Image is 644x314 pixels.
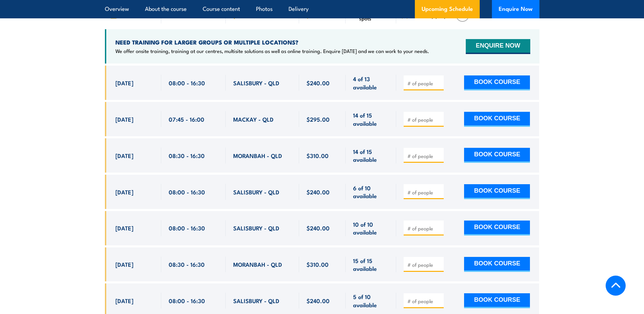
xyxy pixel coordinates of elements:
[464,184,530,199] button: BOOK COURSE
[307,224,330,232] span: $240.00
[307,152,329,159] span: $310.00
[464,75,530,90] button: BOOK COURSE
[169,188,205,196] span: 08:00 - 16:30
[307,260,329,268] span: $310.00
[115,115,133,123] span: [DATE]
[407,153,441,159] input: # of people
[115,224,133,232] span: [DATE]
[307,79,330,87] span: $240.00
[407,261,441,268] input: # of people
[233,115,274,123] span: MACKAY - QLD
[115,79,133,87] span: [DATE]
[307,115,330,123] span: $295.00
[353,75,389,91] span: 4 of 13 available
[407,225,441,232] input: # of people
[233,79,279,87] span: SALISBURY - QLD
[233,297,279,304] span: SALISBURY - QLD
[115,188,133,196] span: [DATE]
[464,112,530,127] button: BOOK COURSE
[169,115,204,123] span: 07:45 - 16:00
[233,224,279,232] span: SALISBURY - QLD
[115,152,133,159] span: [DATE]
[115,260,133,268] span: [DATE]
[233,188,279,196] span: SALISBURY - QLD
[307,297,330,304] span: $240.00
[353,147,389,163] span: 14 of 15 available
[407,189,441,196] input: # of people
[353,220,389,236] span: 10 of 10 available
[115,38,429,46] h4: NEED TRAINING FOR LARGER GROUPS OR MULTIPLE LOCATIONS?
[359,10,391,21] span: Available spots
[169,297,205,304] span: 08:00 - 16:30
[115,48,429,54] p: We offer onsite training, training at our centres, multisite solutions as well as online training...
[464,148,530,163] button: BOOK COURSE
[169,260,205,268] span: 08:30 - 16:30
[353,257,389,273] span: 15 of 15 available
[464,221,530,235] button: BOOK COURSE
[353,184,389,200] span: 6 of 10 available
[169,152,205,159] span: 08:30 - 16:30
[307,188,330,196] span: $240.00
[407,80,441,87] input: # of people
[115,297,133,304] span: [DATE]
[466,39,530,54] button: ENQUIRE NOW
[464,257,530,272] button: BOOK COURSE
[407,298,441,304] input: # of people
[233,260,282,268] span: MORANBAH - QLD
[233,152,282,159] span: MORANBAH - QLD
[169,224,205,232] span: 08:00 - 16:30
[169,79,205,87] span: 08:00 - 16:30
[353,111,389,127] span: 14 of 15 available
[353,293,389,309] span: 5 of 10 available
[407,116,441,123] input: # of people
[464,293,530,308] button: BOOK COURSE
